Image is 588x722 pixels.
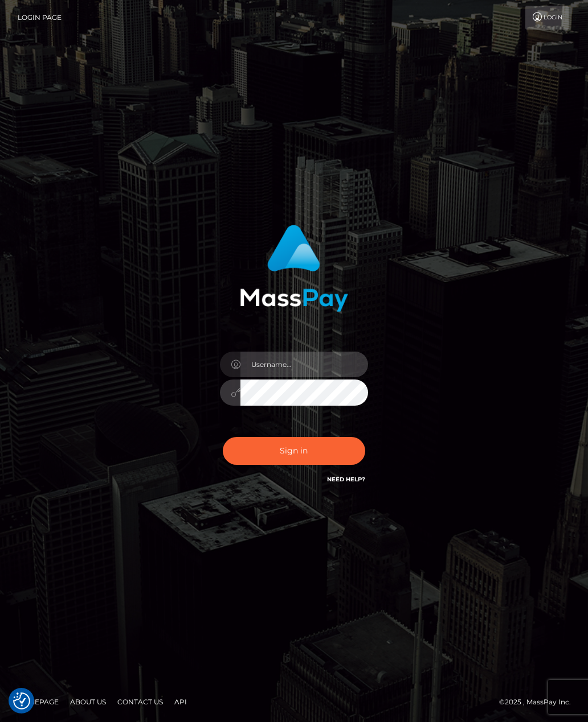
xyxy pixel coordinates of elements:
img: Revisit consent button [13,692,30,709]
button: Consent Preferences [13,692,30,709]
a: Login [525,6,569,30]
a: Login Page [18,6,62,30]
a: About Us [66,693,111,711]
a: Contact Us [113,693,168,711]
img: MassPay Login [240,225,348,312]
a: Need Help? [327,476,365,483]
div: © 2025 , MassPay Inc. [499,696,579,708]
button: Sign in [223,437,365,465]
input: Username... [240,352,368,377]
a: API [170,693,191,711]
a: Homepage [13,693,63,711]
